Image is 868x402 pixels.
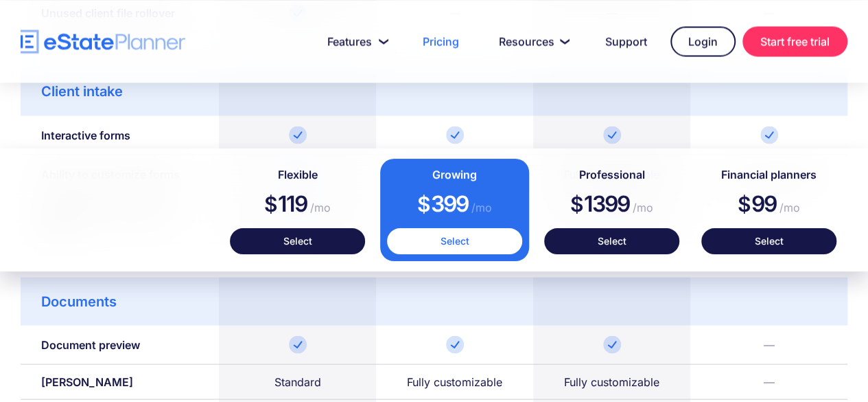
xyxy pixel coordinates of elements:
[701,166,836,183] h4: Financial planners
[670,26,736,56] a: Login
[417,192,431,216] span: $
[742,26,847,56] a: Start free trial
[387,183,522,228] div: 399
[407,375,502,388] div: Fully customizable
[570,192,584,216] span: $
[482,27,582,55] a: Resources
[41,128,130,142] div: Interactive forms
[629,201,653,214] span: /mo
[544,228,679,254] a: Select
[264,192,278,216] span: $
[701,183,836,228] div: 99
[387,228,522,254] a: Select
[41,294,117,308] div: Documents
[738,192,751,216] span: $
[764,337,775,351] div: —
[387,166,522,183] h4: Growing
[544,183,679,228] div: 1399
[274,375,321,388] div: Standard
[21,30,185,54] a: home
[41,375,133,388] div: [PERSON_NAME]
[230,166,365,183] h4: Flexible
[311,27,399,55] a: Features
[544,166,679,183] h4: Professional
[230,183,365,228] div: 119
[41,85,123,98] div: Client intake
[564,375,659,388] div: Fully customizable
[41,337,140,351] div: Document preview
[230,228,365,254] a: Select
[589,27,664,55] a: Support
[307,201,331,214] span: /mo
[764,375,775,388] div: —
[468,201,492,214] span: /mo
[406,27,476,55] a: Pricing
[776,201,800,214] span: /mo
[701,228,836,254] a: Select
